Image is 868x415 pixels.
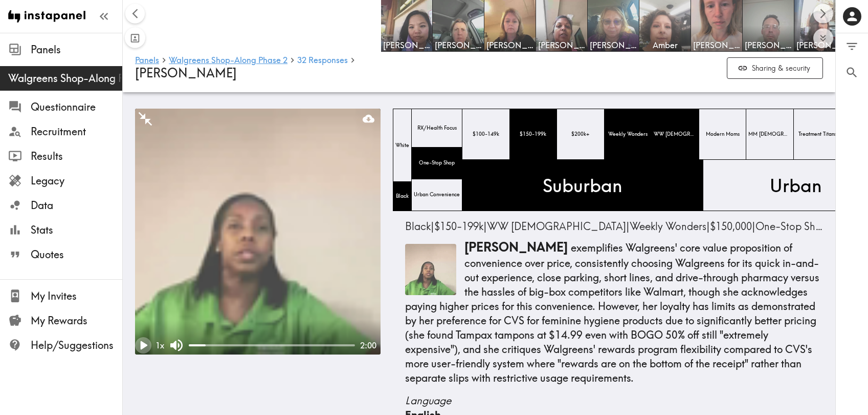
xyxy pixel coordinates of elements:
[405,244,456,295] img: Thumbnail
[383,39,430,51] span: [PERSON_NAME]
[652,129,699,140] span: WW [DEMOGRAPHIC_DATA]
[630,220,710,233] span: |
[394,191,411,202] span: Black
[836,59,868,86] button: Search
[297,56,348,66] a: 32 Responses
[704,129,742,140] span: Modern Moms
[415,122,459,134] span: RX/Health Focus
[151,338,168,353] div: 1 x
[518,129,548,140] span: $150-199k
[538,39,585,51] span: [PERSON_NAME]
[405,220,431,233] span: Black
[31,223,122,237] span: Stats
[487,220,630,233] span: |
[693,39,740,51] span: [PERSON_NAME]
[31,149,122,163] span: Results
[434,220,487,233] span: |
[412,189,462,200] span: Urban Convenience
[755,220,831,233] span: |
[137,111,153,127] button: Minimize
[135,337,151,354] button: Play
[435,39,482,51] span: [PERSON_NAME]
[796,39,843,51] span: [PERSON_NAME]
[768,171,824,200] span: Urban
[569,129,591,140] span: $200k+
[169,56,287,66] a: Walgreens Shop-Along Phase 2
[464,239,568,255] span: [PERSON_NAME]
[813,4,833,24] button: Scroll right
[755,220,828,233] span: One-Stop Shop
[31,43,122,57] span: Panels
[31,125,122,139] span: Recruitment
[31,174,122,188] span: Legacy
[405,393,823,408] span: Language
[590,39,637,51] span: [PERSON_NAME]
[796,129,838,140] span: Treatment Titans
[135,109,381,355] figure: MinimizePlay1xMute2:00
[125,28,145,48] button: Toggle between responses and questions
[641,39,688,51] span: Amber
[168,337,185,354] button: Mute
[745,39,792,51] span: [PERSON_NAME]
[727,57,823,79] button: Sharing & security
[31,289,122,303] span: My Invites
[355,340,381,351] div: 2:00
[125,4,145,24] button: Scroll left
[487,220,626,233] span: WW [DEMOGRAPHIC_DATA]
[710,220,755,233] span: |
[845,66,859,79] span: Search
[135,56,159,66] a: Panels
[297,56,348,64] span: 32 Responses
[405,239,823,385] p: exemplifies Walgreens' core value proposition of convenience over price, consistently choosing Wa...
[541,171,625,200] span: Suburban
[746,129,793,140] span: MM [DEMOGRAPHIC_DATA]
[31,314,122,328] span: My Rewards
[8,71,122,86] span: Walgreens Shop-Along Phase 2
[845,39,859,53] span: Filter Responses
[135,65,237,80] span: [PERSON_NAME]
[31,338,122,352] span: Help/Suggestions
[31,247,122,262] span: Quotes
[31,198,122,213] span: Data
[836,33,868,59] button: Filter Responses
[486,39,533,51] span: [PERSON_NAME]
[393,140,411,151] span: White
[630,220,706,233] span: Weekly Wonders
[417,157,457,169] span: One-Stop Shop
[606,129,650,140] span: Weekly Wonders
[405,220,434,233] span: |
[471,129,501,140] span: $100-149k
[31,100,122,114] span: Questionnaire
[434,220,483,233] span: $150-199k
[710,220,752,233] span: $150,000
[813,28,833,48] button: Expand to show all items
